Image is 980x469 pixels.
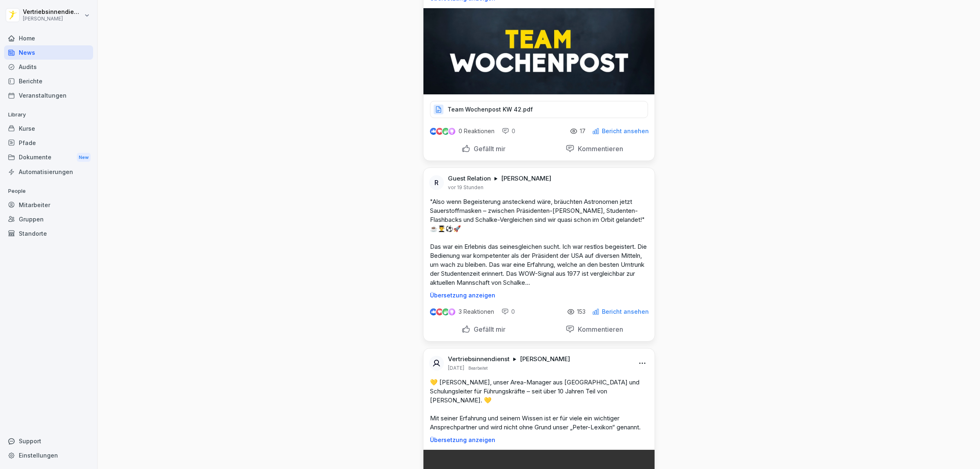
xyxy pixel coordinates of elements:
img: love [437,309,443,315]
a: DokumenteNew [4,150,93,165]
a: Team Wochenpost KW 42.pdf [430,108,648,116]
p: 💛 [PERSON_NAME], unser Area-Manager aus [GEOGRAPHIC_DATA] und Schulungsleiter für Führungskräfte ... [430,378,648,432]
div: Support [4,434,93,448]
img: like [430,128,437,134]
a: Kurse [4,121,93,136]
a: Einstellungen [4,448,93,462]
p: [PERSON_NAME] [501,174,551,183]
a: News [4,45,93,60]
img: celebrate [442,308,449,315]
p: [PERSON_NAME] [23,16,82,22]
div: 0 [502,127,515,135]
a: Veranstaltungen [4,88,93,103]
div: Dokumente [4,150,93,165]
p: Bericht ansehen [602,308,649,315]
p: Kommentieren [575,325,623,333]
img: inspiring [448,308,455,315]
a: Mitarbeiter [4,198,93,212]
p: Vertriebsinnendienst [448,355,510,363]
p: [DATE] [448,365,464,371]
p: 0 Reaktionen [459,128,494,134]
img: inspiring [448,127,455,135]
p: [PERSON_NAME] [520,355,570,363]
p: Vertriebsinnendienst [23,9,82,16]
p: Guest Relation [448,174,491,183]
div: New [77,153,91,162]
p: vor 19 Stunden [448,184,483,191]
img: itbev4jmiwke9alvgx05ez1k.png [423,8,655,94]
p: 17 [580,128,586,134]
a: Standorte [4,226,93,241]
div: R [429,175,444,190]
p: Übersetzung anzeigen [430,437,648,443]
a: Pfade [4,136,93,150]
a: Home [4,31,93,45]
p: 153 [577,308,586,315]
p: Team Wochenpost KW 42.pdf [448,105,533,114]
img: love [437,128,443,134]
p: Bericht ansehen [602,128,649,134]
a: Automatisierungen [4,165,93,179]
p: "Also wenn Begeisterung ansteckend wäre, bräuchten Astronomen jetzt Sauerstoffmasken – zwischen P... [430,197,648,287]
div: 0 [501,308,515,316]
img: celebrate [442,128,449,135]
p: Library [4,108,93,121]
a: Gruppen [4,212,93,226]
a: Audits [4,60,93,74]
p: Übersetzung anzeigen [430,292,648,299]
p: Gefällt mir [470,325,506,333]
p: Gefällt mir [470,145,506,153]
p: Kommentieren [575,145,623,153]
img: like [430,308,437,315]
p: 3 Reaktionen [459,308,494,315]
p: People [4,185,93,198]
p: Bearbeitet [468,365,488,371]
a: Berichte [4,74,93,88]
